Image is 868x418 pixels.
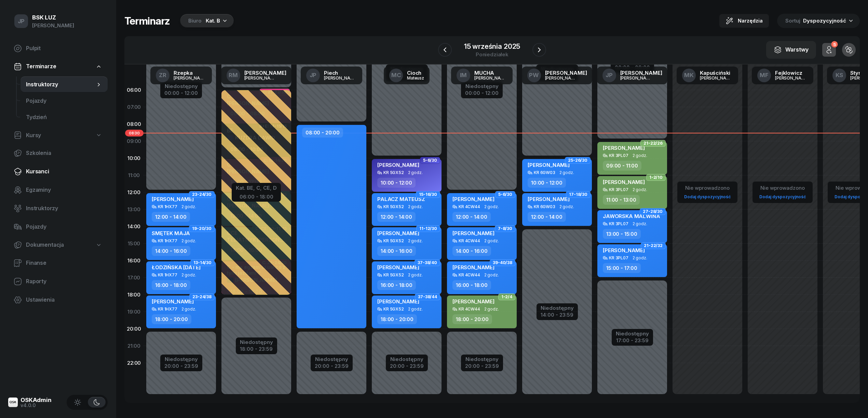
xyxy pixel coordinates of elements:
div: [PERSON_NAME] [620,76,653,80]
div: 14:00 - 23:59 [541,311,574,318]
span: RM [229,72,238,78]
div: KR 5GX52 [383,307,404,311]
div: 06:00 [124,82,144,99]
a: MFFejklowicz[PERSON_NAME] [752,67,813,84]
div: KR 1HX77 [158,307,177,311]
div: Piech [324,70,357,75]
h1: Terminarz [124,15,170,27]
a: Szkolenia [8,145,108,161]
div: [PERSON_NAME] [545,76,578,80]
button: Niedostępny20:00 - 23:59 [390,355,424,370]
div: Biuro [188,17,202,25]
span: MF [760,72,769,78]
span: 2 godz. [484,273,499,277]
span: 2 godz. [408,204,423,209]
div: Warstwy [774,45,809,54]
span: 39-40/38 [493,262,512,263]
div: [PERSON_NAME] [32,21,74,30]
span: 21-22/32 [644,245,663,246]
span: SMĘTEK MAJA [152,230,190,236]
div: 18:00 - 20:00 [377,314,417,324]
div: Mateusz [407,76,424,80]
div: Niedostępny [315,357,349,362]
div: Kat. B [206,17,220,25]
span: [PERSON_NAME] [377,264,419,271]
div: 14:00 - 16:00 [377,246,416,256]
span: 23-24/30 [192,194,212,195]
div: 07:00 [124,99,144,116]
div: 10:00 - 12:00 [528,178,566,188]
div: 12:00 - 14:00 [152,212,190,222]
div: 10:00 [124,150,144,167]
span: [PERSON_NAME] [452,196,494,202]
span: 2 godz. [633,221,647,226]
div: 14:00 - 16:00 [452,246,491,256]
div: 18:00 - 20:00 [452,314,492,324]
a: Instruktorzy [21,76,108,93]
div: [PERSON_NAME] [244,70,286,75]
button: Niedostępny18:00 - 23:59 [240,338,273,353]
div: 00:00 - 12:00 [465,89,499,96]
span: 1-2/4 [501,296,512,298]
div: Rzepka [174,70,206,75]
span: 2 godz. [408,239,423,243]
span: 25-26/30 [568,160,587,161]
button: BiuroKat. B [178,14,234,28]
a: IMMUCHA[PERSON_NAME] [451,67,513,84]
div: 11:00 - 13:00 [603,195,640,205]
span: [PERSON_NAME] [603,179,645,185]
span: Pulpit [26,44,102,53]
button: Niedostępny17:00 - 23:59 [616,330,649,345]
a: MKKapuściński[PERSON_NAME] [677,67,738,84]
span: [PERSON_NAME] [452,298,494,305]
div: Nie wprowadzono [757,184,809,192]
span: [PERSON_NAME] [377,298,419,305]
span: 37-38/44 [418,296,437,298]
div: 5 [831,41,838,48]
div: [PERSON_NAME] [700,76,733,80]
div: KR 5GX52 [383,170,404,175]
div: BSK LUZ [32,15,74,20]
div: KR 6GW03 [534,204,555,209]
span: 2 godz. [633,256,647,260]
a: Kursy [8,128,108,143]
div: 19:00 [124,303,144,320]
span: Sortuj [785,16,802,25]
div: Niedostępny [541,305,574,311]
span: ŁODZIŃSKA [DATE] [152,264,200,271]
a: Egzaminy [8,182,108,198]
div: 13:00 - 15:00 [603,229,641,239]
div: [PERSON_NAME] [775,76,808,80]
span: [PERSON_NAME] [452,264,494,271]
div: Cioch [407,70,424,75]
div: Fejklowicz [775,70,808,75]
span: 21-22/26 [643,143,663,144]
div: KR 3PL07 [609,256,628,260]
span: Narzędzia [738,17,763,25]
div: KR 1HX77 [158,204,177,209]
span: 27-28/30 [643,211,663,212]
span: Ustawienia [26,296,102,304]
div: 00:00 - 12:00 [164,89,198,96]
a: Finanse [8,255,108,271]
span: 13-14/30 [193,262,212,263]
button: Nie wprowadzonoDodaj dyspozycyjność [757,182,809,202]
button: Niedostępny00:00 - 12:00 [465,82,499,97]
span: 2 godz. [181,204,196,209]
a: Pulpit [8,40,108,57]
span: PALACZ MATEUSZ [377,196,425,202]
a: RM[PERSON_NAME][PERSON_NAME] [221,67,292,84]
span: Terminarze [26,62,56,71]
div: 15:00 [124,235,144,252]
div: 16:00 - 18:00 [377,280,416,290]
div: KR 3PL07 [609,187,628,192]
span: JAWORSKA MALWINA [603,213,660,219]
div: poniedziałek [464,52,520,57]
span: 2 godz. [633,187,647,192]
span: IM [460,72,467,78]
div: 10:00 - 12:00 [377,178,416,188]
div: KR 1HX77 [158,239,177,243]
a: JPPiech[PERSON_NAME] [301,67,362,84]
div: 06:00 - 18:00 [236,192,277,200]
button: Nie wprowadzonoDodaj dyspozycyjność [681,182,733,202]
